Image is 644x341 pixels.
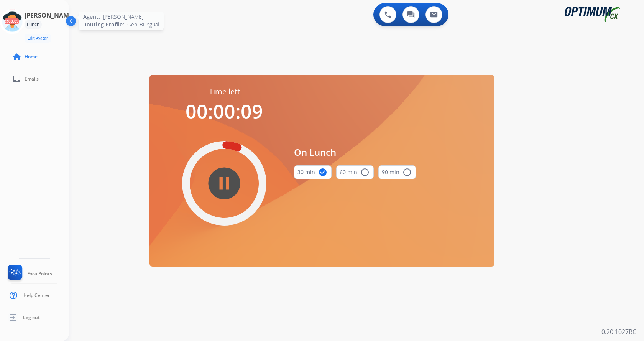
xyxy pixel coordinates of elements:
[402,168,412,177] mat-icon: radio_button_unchecked
[209,86,240,97] span: Time left
[6,265,52,283] a: FocalPoints
[25,54,38,60] span: Home
[294,145,416,159] span: On Lunch
[23,315,40,321] span: Log out
[336,165,374,179] button: 60 min
[127,21,159,28] span: Gen_Bilingual
[12,74,21,84] mat-icon: inbox
[294,165,332,179] button: 30 min
[25,20,42,29] div: Lunch
[25,34,51,43] button: Edit Avatar
[318,168,327,177] mat-icon: check_circle
[103,13,143,21] span: [PERSON_NAME]
[601,327,636,336] p: 0.20.1027RC
[12,52,21,61] mat-icon: home
[360,168,370,177] mat-icon: radio_button_unchecked
[220,179,229,188] mat-icon: pause_circle_filled
[83,13,100,21] span: Agent:
[378,165,416,179] button: 90 min
[23,292,50,298] span: Help Center
[25,11,74,20] h3: [PERSON_NAME]
[25,76,39,82] span: Emails
[27,271,52,277] span: FocalPoints
[186,98,263,124] span: 00:00:09
[83,21,124,28] span: Routing Profile:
